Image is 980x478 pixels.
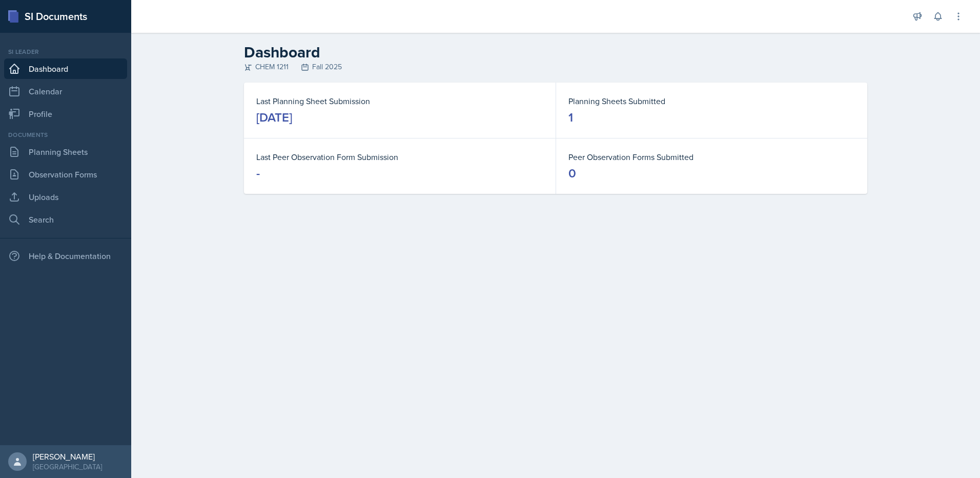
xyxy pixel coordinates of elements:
div: Help & Documentation [4,246,127,266]
dt: Peer Observation Forms Submitted [568,151,855,163]
a: Dashboard [4,58,127,79]
dt: Last Planning Sheet Submission [256,95,543,107]
div: [GEOGRAPHIC_DATA] [33,462,102,472]
div: Si leader [4,47,127,56]
h2: Dashboard [244,43,867,62]
div: 1 [568,109,573,126]
div: [PERSON_NAME] [33,451,102,462]
a: Calendar [4,81,127,102]
a: Uploads [4,187,127,207]
div: CHEM 1211 Fall 2025 [244,62,867,72]
div: [DATE] [256,109,292,126]
a: Planning Sheets [4,142,127,162]
div: Documents [4,130,127,140]
div: 0 [568,165,576,182]
a: Observation Forms [4,164,127,185]
dt: Planning Sheets Submitted [568,95,855,107]
div: - [256,165,260,182]
dt: Last Peer Observation Form Submission [256,151,543,163]
a: Profile [4,104,127,124]
a: Search [4,209,127,230]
